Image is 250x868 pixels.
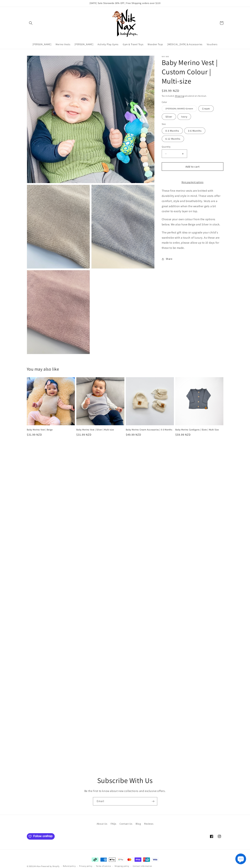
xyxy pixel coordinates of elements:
small: © 2025, [27,865,41,867]
a: Contact Us [120,821,132,827]
span: Merino Vests [56,43,70,46]
legend: Color [162,100,167,104]
span: [MEDICAL_DATA] & Accessories [167,43,202,46]
span: Activity Play Gyms [98,43,118,46]
p: Choose your own colour from the options below. We also have Beige and Silver in stock. [162,217,223,227]
label: 6-12 Months [162,136,184,142]
p: These fine merino vests are knitted with durability and style in mind. These vests offer comfort,... [162,188,223,214]
label: Ivory [177,113,191,120]
label: 0-3 Months [162,128,183,134]
a: Powered by Shopify [41,865,60,867]
label: Silver [162,113,176,120]
summary: Search [27,19,35,27]
label: Quantity [162,145,223,149]
span: [PERSON_NAME] [33,43,51,46]
span: Gym & Travel Toys [123,43,143,46]
button: Subscribe [149,797,157,805]
p: Be the first to know about new collections and exclusive offers. [63,789,188,794]
span: [DATE] Sale Storewide 30% Off | Free Shipping orders over $110 [90,2,160,5]
a: Baby Merino Vest | Beige [27,428,75,431]
a: [PERSON_NAME] [30,41,53,48]
a: Activity Play Gyms [95,41,121,48]
a: Nik Nax [33,865,41,867]
inbox-online-store-chat: Shopify online store chat [234,854,247,865]
a: Vouchers [205,41,220,48]
a: Gym & Travel Toys [121,41,145,48]
span: $39.99 NZD [162,88,179,93]
a: Nik Nax [109,8,141,39]
a: Baby Merino Vest | Silver | Multi-size [76,428,124,431]
a: Reviews [144,821,153,827]
a: Baby Merino Cream Accessories | 0-3 Months [126,428,174,431]
label: 3-6 Months [184,128,205,134]
a: Shipping [175,94,184,97]
span: [PERSON_NAME] [75,43,93,46]
a: Baby Merino Cardigans | Slate | Multi Size [175,428,223,431]
div: Tax included. calculated at checkout. [162,94,223,98]
span: Vouchers [207,43,217,46]
a: FAQs [111,821,116,827]
a: Privacy policy [79,864,92,868]
media-gallery: Gallery Viewer [27,56,155,354]
a: Shipping policy [115,864,129,868]
a: [MEDICAL_DATA] & Accessories [165,41,205,48]
a: Blog [136,821,141,827]
a: Terms of service [96,864,111,868]
a: Wooden Toys [145,41,165,48]
p: The perfect gift idea or upgrade your child's wardrobe with a touch of luxury. As these are made ... [162,230,223,251]
img: Nik Nax [111,9,139,37]
a: [PERSON_NAME] [72,41,95,48]
label: [PERSON_NAME] Green [162,105,197,112]
legend: Size [162,122,166,126]
a: Merino Vests [53,41,72,48]
a: Refund policy [63,864,76,868]
span: Wooden Toys [148,43,163,46]
p: Nik Nax [162,56,223,58]
h1: Baby Merino Vest | Custom Colour | Multi-size [162,58,223,86]
button: Add to cart [162,162,223,171]
summary: Share [162,255,172,263]
h2: You may also like [27,366,223,372]
h2: Subscribe With Us [16,776,234,785]
a: More payment options [162,181,223,184]
a: About Us [97,822,107,827]
label: Cream [198,105,214,112]
a: Contact information [133,864,152,868]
